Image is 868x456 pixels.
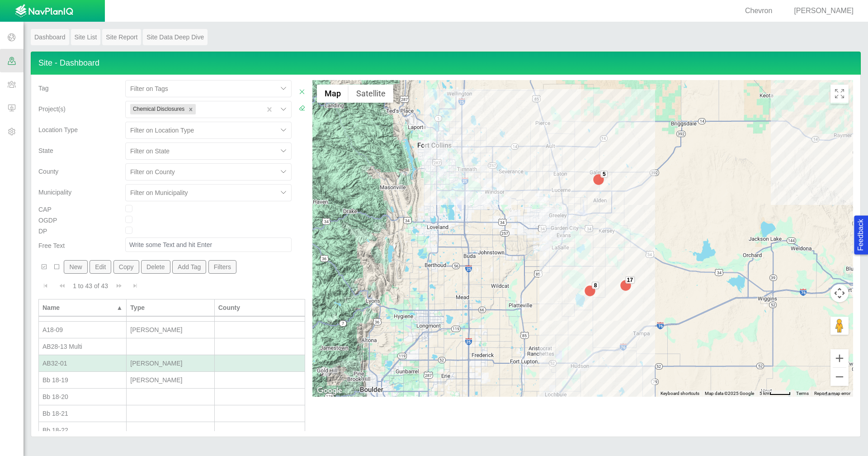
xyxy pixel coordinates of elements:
td: Wells [127,372,214,389]
div: 1 to 43 of 43 [69,281,112,294]
div: Bb 18-19 [42,375,123,385]
button: Keyboard shortcuts [660,390,699,397]
div: County [218,303,301,312]
th: Type [127,299,214,317]
span: County [38,168,58,175]
div: 5 [600,171,608,178]
td: Wells [127,355,214,372]
div: [PERSON_NAME] [130,359,210,368]
div: Name [42,303,114,312]
div: [PERSON_NAME] [130,325,210,334]
button: Show satellite imagery [349,85,393,103]
a: Site Data Deep Dive [143,29,208,45]
a: Report a map error [814,391,850,396]
div: 8 [592,282,599,289]
a: Clear Filters [299,104,305,113]
div: AB32-01 [42,359,123,368]
a: Terms (opens in new tab) [796,391,809,396]
a: Open this area in Google Maps (opens a new window) [315,385,344,397]
div: [PERSON_NAME] [130,375,210,385]
td: A18-09 [39,322,127,338]
span: CAP [38,206,52,213]
button: Zoom in [830,349,849,367]
div: Type [130,303,210,312]
button: Zoom out [830,368,849,386]
span: State [38,147,53,154]
button: Toggle Fullscreen in browser window [830,85,849,103]
td: Bb 18-19 [39,372,127,389]
button: Feedback [854,215,868,254]
span: Chevron [745,7,772,14]
span: [PERSON_NAME] [794,7,854,14]
div: Bb 18-22 [42,426,123,435]
a: Site List [71,29,101,45]
div: 17 [625,276,635,284]
span: Map data ©2025 Google [705,391,754,396]
th: County [215,299,305,317]
div: Pagination [38,277,305,294]
button: Delete [141,260,170,274]
div: Bb 18-20 [42,392,123,401]
img: UrbanGroupSolutionsTheme$USG_Images$logo.png [15,4,73,19]
button: Copy [113,260,139,274]
div: AB28-13 Multi [42,342,123,351]
div: Remove Chemical Disclosures [186,104,196,114]
div: A18-09 [42,325,123,334]
span: Project(s) [38,105,66,113]
div: Bb 18-21 [42,409,123,418]
td: Bb 18-21 [39,405,127,422]
td: AB28-13 Multi [39,338,127,355]
button: Show street map [317,85,349,103]
button: Edit [90,260,112,274]
span: DP [38,228,47,235]
span: Municipality [38,189,71,196]
td: AB32-01 [39,355,127,372]
td: Wells [127,322,214,338]
span: Free Text [38,242,65,249]
span: OGDP [38,217,57,224]
button: Drag Pegman onto the map to open Street View [830,317,849,335]
button: Map Scale: 5 km per 43 pixels [757,390,793,397]
div: Chemical Disclosures [130,104,186,114]
span: 5 km [759,391,769,396]
td: Bb 18-20 [39,389,127,405]
td: Bb 18-22 [39,422,127,439]
input: Write some Text and hit Enter [125,237,292,252]
a: Dashboard [31,29,69,45]
button: Add Tag [172,260,207,274]
img: Google [315,385,344,397]
th: Name [39,299,127,317]
span: ▲ [117,304,123,311]
span: Tag [38,85,49,92]
button: Filters [208,260,237,274]
button: Map camera controls [830,284,849,302]
a: Site Report [102,29,141,45]
div: [PERSON_NAME] [783,6,857,16]
h4: Site - Dashboard [31,52,861,75]
span: Location Type [38,126,78,133]
button: New [64,260,87,274]
a: Close Filters [299,87,305,96]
